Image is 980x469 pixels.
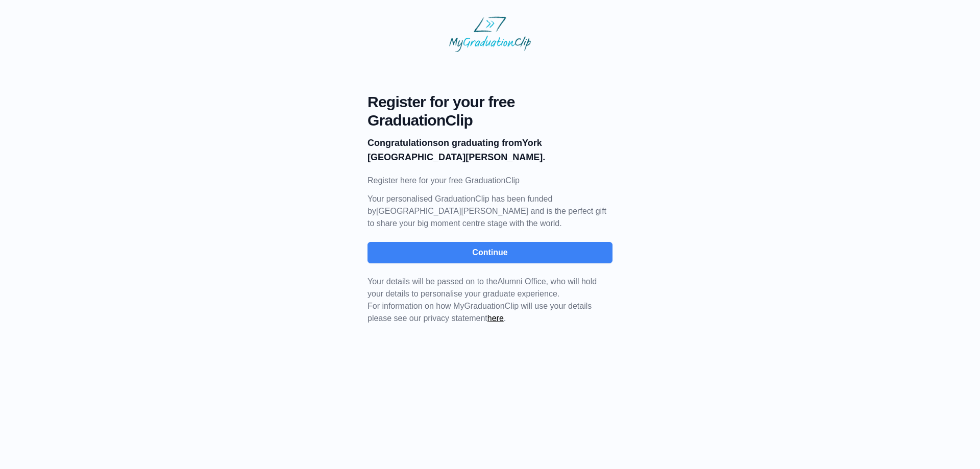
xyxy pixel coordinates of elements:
[367,93,612,111] span: Register for your free
[367,175,612,187] p: Register here for your free GraduationClip
[367,193,612,230] p: Your personalised GraduationClip has been funded by [GEOGRAPHIC_DATA][PERSON_NAME] and is the per...
[367,277,597,298] span: Your details will be passed on to the , who will hold your details to personalise your graduate e...
[449,16,531,52] img: MyGraduationClip
[367,136,612,164] p: on graduating from York [GEOGRAPHIC_DATA][PERSON_NAME].
[367,138,438,148] b: Congratulations
[487,314,504,323] a: here
[367,277,597,323] span: For information on how MyGraduationClip will use your details please see our privacy statement .
[498,277,546,286] span: Alumni Office
[367,111,612,130] span: GraduationClip
[367,242,612,263] button: Continue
